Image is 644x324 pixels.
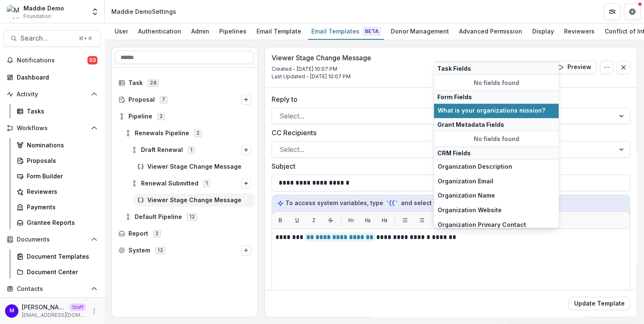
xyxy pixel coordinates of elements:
p: [PERSON_NAME] [22,303,66,311]
span: Activity [17,91,87,98]
span: Organization Website [438,207,555,214]
div: Pipeline2 [115,110,254,123]
p: To access system variables, type and select the variable from the dropdown. [277,198,625,208]
a: Nominations [13,138,101,152]
span: Viewer Stage Change Message [147,163,251,170]
div: Dashboard [17,73,94,82]
div: Reviewers [561,25,598,37]
span: Renewal Submitted [141,180,198,187]
button: Open entity switcher [89,3,101,20]
span: Default Pipeline [135,213,182,221]
div: Display [529,25,557,37]
span: Workflows [17,125,87,132]
div: No fields found [434,75,559,90]
button: List [415,213,428,227]
a: Document Center [13,265,101,279]
button: Underline [290,213,304,227]
button: Organization Description [434,159,559,174]
span: Task [128,80,143,87]
span: 12 [187,213,197,220]
button: H1 [344,213,358,227]
button: Search... [3,30,101,47]
button: Open Activity [3,87,101,101]
span: Notifications [17,57,87,64]
a: Reviewers [13,185,101,198]
img: Maddie Demo [7,5,20,18]
div: Tasks [27,107,94,116]
button: Strikethrough [324,213,337,227]
p: Staff [69,303,86,311]
div: Pipelines [216,25,250,37]
p: Last Updated - [DATE] 10:07 PM [272,73,371,80]
a: Authentication [135,23,185,40]
a: Admin [188,23,213,40]
div: Draft Renewal1Options [128,143,254,157]
button: More [89,306,99,316]
div: Report2 [115,227,254,240]
span: Pipeline [128,113,152,120]
button: Get Help [624,3,641,20]
button: Options [241,178,251,188]
button: Options [241,95,251,105]
div: Maddie [10,308,14,314]
span: 7 [160,96,167,103]
button: Options [241,145,251,155]
div: Proposals [27,156,94,165]
span: Proposal [128,96,155,103]
span: Draft Renewal [141,147,183,154]
div: Form Builder [27,172,94,180]
p: Created - [DATE] 10:07 PM [272,65,371,73]
span: 1 [188,147,195,153]
button: Organization Name [434,189,559,203]
button: What is your organizations mission? [434,103,559,118]
a: User [111,23,131,40]
span: Organization Name [438,193,555,200]
button: H3 [378,213,391,227]
div: Advanced Permission [456,25,526,37]
button: Options [241,245,251,255]
div: User [111,25,131,37]
a: Email Template [253,23,305,40]
div: Renewal Submitted1Options [128,177,254,190]
a: Tasks [13,104,101,118]
button: Open Workflows [3,121,101,135]
button: Italic [307,213,321,227]
button: Notifications93 [3,54,101,67]
span: 12 [155,247,165,254]
span: 1 [203,180,210,187]
a: Email Templates Beta [308,23,384,40]
div: Task28 [115,76,254,90]
div: Renewals Pipeline2 [121,126,254,140]
div: Reviewers [27,187,94,196]
div: Default Pipeline12 [121,210,254,224]
button: Open Contacts [3,282,101,296]
a: Pipelines [216,23,250,40]
a: Document Templates [13,249,101,263]
span: What is your organizations mission? [438,107,555,114]
a: Payments [13,200,101,214]
div: Form Fields [434,90,559,103]
span: Contacts [17,285,87,293]
button: Bold [274,213,287,227]
a: Grantee Reports [13,216,101,229]
span: Renewals Pipeline [135,130,189,137]
a: Dashboard [3,70,101,84]
span: Organization Email [438,178,555,185]
a: Display [529,23,557,40]
div: ⌘ + K [77,34,94,43]
div: Document Center [27,267,94,276]
code: `{{` [385,199,399,208]
span: Documents [17,236,87,243]
button: Partners [604,3,621,20]
div: Task Fields [434,62,559,75]
p: [EMAIL_ADDRESS][DOMAIN_NAME] [22,311,86,319]
div: Nominations [27,141,94,149]
span: 2 [194,130,202,136]
div: Donor Management [387,25,452,37]
div: Maddie Demo [23,4,64,13]
div: Email Template [253,25,305,37]
span: 28 [148,80,159,86]
div: Grantee Reports [27,218,94,227]
span: Beta [363,27,381,36]
div: CRM Fields [434,147,559,159]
